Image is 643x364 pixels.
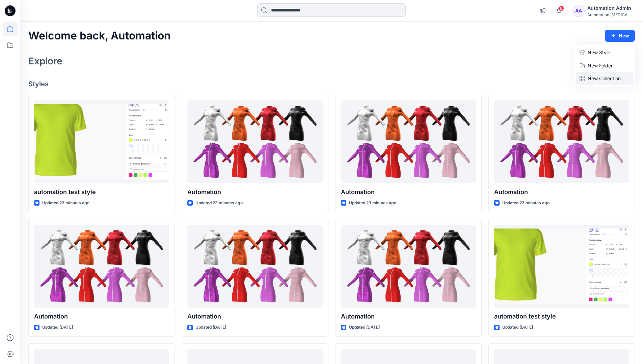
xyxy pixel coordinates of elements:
p: Updated [DATE] [349,324,380,331]
div: Automation Admin [587,4,635,12]
p: automation test style [494,312,629,321]
h4: Styles [28,80,635,88]
p: Updated [DATE] [195,324,226,331]
a: Automation [187,100,322,184]
div: Automation [MEDICAL_DATA]... [587,12,635,17]
p: New Collection [588,74,621,83]
a: Automation [341,100,476,184]
button: New [605,30,635,42]
p: Automation [34,312,169,321]
a: Automation [341,225,476,308]
p: automation test style [34,187,169,197]
h2: Welcome back, Automation [28,30,171,42]
p: Updated 23 minutes ago [349,200,396,207]
a: automation test style [34,100,169,184]
p: Updated [DATE] [42,324,73,331]
p: Automation [187,312,322,321]
p: Automation [494,187,629,197]
p: Updated 23 minutes ago [42,200,89,207]
p: Updated 23 minutes ago [502,200,550,207]
a: New Style [575,46,634,59]
div: AA [572,5,585,17]
span: 8 [559,6,564,11]
a: automation test style [494,225,629,308]
p: Automation [187,187,322,197]
a: Automation [34,225,169,308]
p: Automation [341,312,476,321]
p: New Style [588,49,610,57]
p: Updated 23 minutes ago [195,200,243,207]
a: Automation [494,100,629,184]
a: Automation [187,225,322,308]
p: Automation [341,187,476,197]
p: New Folder [588,62,613,69]
p: Updated [DATE] [502,324,533,331]
h2: Explore [28,56,62,66]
